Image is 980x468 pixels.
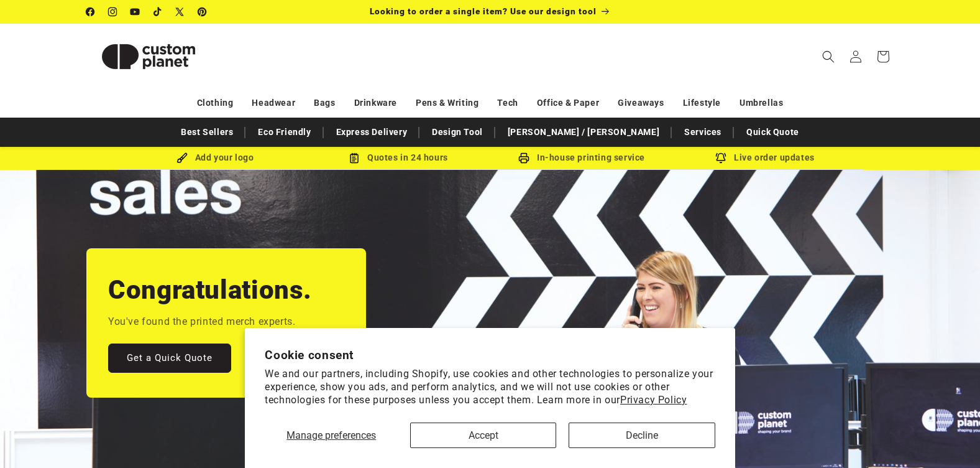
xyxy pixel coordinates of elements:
[410,423,556,448] button: Accept
[330,121,414,143] a: Express Delivery
[265,348,715,362] h2: Cookie consent
[674,150,857,166] div: Live order updates
[265,423,398,448] button: Manage preferences
[108,313,295,331] p: You've found the printed merch experts.
[175,121,239,143] a: Best Sellers
[354,92,397,114] a: Drinkware
[620,394,687,406] a: Privacy Policy
[618,92,664,114] a: Giveaways
[740,92,783,114] a: Umbrellas
[497,92,518,114] a: Tech
[569,423,715,448] button: Decline
[683,92,721,114] a: Lifestyle
[108,344,231,373] a: Get a Quick Quote
[314,92,335,114] a: Bags
[740,121,805,143] a: Quick Quote
[715,152,726,164] img: Order updates
[501,121,666,143] a: [PERSON_NAME] / [PERSON_NAME]
[265,368,715,406] p: We and our partners, including Shopify, use cookies and other technologies to personalize your ex...
[86,29,211,85] img: Custom Planet
[490,150,674,166] div: In-house printing service
[197,92,234,114] a: Clothing
[426,121,489,143] a: Design Tool
[252,92,295,114] a: Headwear
[518,152,529,164] img: In-house printing
[349,152,360,164] img: Order Updates Icon
[370,6,597,16] span: Looking to order a single item? Use our design tool
[124,150,307,166] div: Add your logo
[176,152,188,164] img: Brush Icon
[307,150,490,166] div: Quotes in 24 hours
[537,92,599,114] a: Office & Paper
[81,24,215,89] a: Custom Planet
[286,429,376,441] span: Manage preferences
[416,92,479,114] a: Pens & Writing
[815,43,842,70] summary: Search
[108,273,312,307] h2: Congratulations.
[252,121,317,143] a: Eco Friendly
[678,121,728,143] a: Services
